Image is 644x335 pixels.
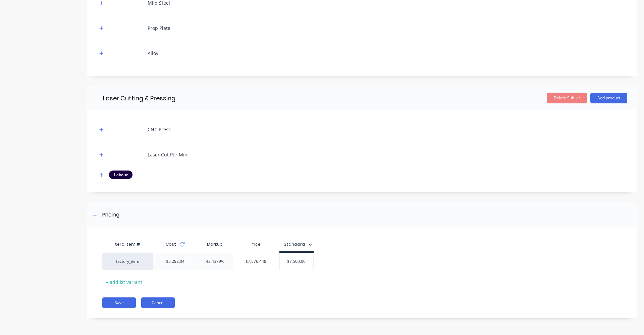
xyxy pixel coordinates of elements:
[148,151,187,158] div: Laser Cut Per Min
[198,253,232,270] div: 43.4379%
[148,50,158,57] div: Alloy
[161,253,190,270] div: $5,282.04
[141,297,175,308] button: Cancel
[198,238,232,251] div: Markup
[590,93,627,103] button: Add product
[102,253,314,270] div: factory_item$5,282.0443.4379%$7,576.448$7,500.00
[148,25,170,32] div: Prop Plate
[102,297,136,308] button: Save
[148,126,171,133] div: CNC Press
[102,277,146,287] div: + add kit variant
[547,93,587,103] button: Delete Sub-kit
[102,93,221,103] input: Enter sub-kit name
[280,253,313,270] div: $7,500.00
[109,171,132,179] div: Labour
[232,253,279,270] div: $7,576.448
[153,238,198,251] div: Cost
[109,258,146,265] div: factory_item
[280,239,316,249] button: Standard
[102,238,153,251] div: Xero Item #
[166,241,176,247] span: Cost
[102,211,119,219] div: Pricing
[232,238,279,251] div: Price
[284,241,305,247] div: Standard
